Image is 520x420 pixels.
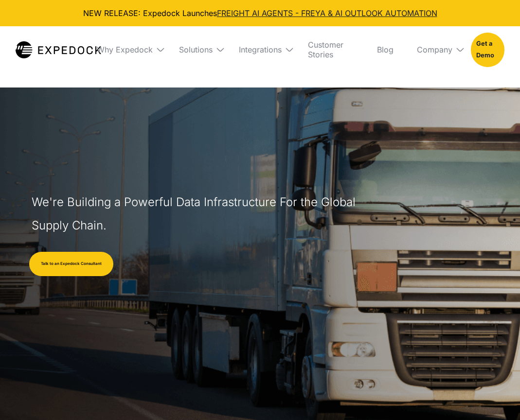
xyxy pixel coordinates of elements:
div: Company [417,45,452,54]
a: Blog [369,26,401,73]
a: FREIGHT AI AGENTS - FREYA & AI OUTLOOK AUTOMATION [217,8,437,18]
a: Customer Stories [300,26,361,73]
div: Integrations [239,45,282,54]
div: Solutions [179,45,213,54]
h1: We're Building a Powerful Data Infrastructure For the Global Supply Chain. [32,191,360,237]
div: NEW RELEASE: Expedock Launches [8,8,512,18]
div: Why Expedock [97,45,153,54]
a: Talk to an Expedock Consultant [29,252,113,276]
a: Get a Demo [471,33,504,67]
